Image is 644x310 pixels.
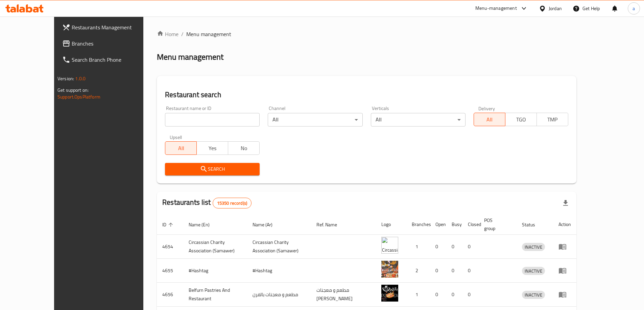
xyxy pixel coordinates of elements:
span: Restaurants Management [72,23,156,31]
a: Branches [57,35,162,52]
span: Branches [72,39,156,48]
img: ​Circassian ​Charity ​Association​ (Samawer) [381,237,398,254]
span: All [168,143,194,153]
span: Name (Ar) [253,221,281,229]
div: Export file [557,195,574,211]
td: 0 [446,259,462,283]
a: Home [157,30,178,38]
button: All [165,141,197,155]
span: POS group [484,216,508,232]
div: Menu [558,266,571,275]
td: ​Circassian ​Charity ​Association​ (Samawer) [247,235,311,259]
img: #Hashtag [381,261,398,278]
div: All [371,113,466,126]
span: Version: [57,74,74,83]
td: مطعم و معجنات [PERSON_NAME] [311,283,376,307]
td: 2 [406,259,430,283]
button: All [474,113,505,126]
td: #Hashtag [247,259,311,283]
td: #Hashtag [183,259,247,283]
th: Branches [406,214,430,235]
span: 15350 record(s) [213,200,251,206]
th: Busy [446,214,462,235]
span: Get support on: [57,86,89,94]
label: Upsell [170,135,182,139]
td: 0 [462,259,479,283]
div: Menu-management [475,4,517,12]
span: No [231,143,257,153]
th: Closed [462,214,479,235]
a: Restaurants Management [57,19,162,35]
button: Search [165,163,260,175]
span: Status [522,221,544,229]
button: TGO [505,113,537,126]
td: 0 [462,283,479,307]
h2: Menu management [157,52,223,62]
div: Total records count [213,198,252,208]
td: 4656 [157,283,183,307]
th: Logo [376,214,406,235]
label: Delivery [478,106,495,111]
a: Search Branch Phone [57,52,162,68]
td: Belfurn Pastries And Restaurant [183,283,247,307]
h2: Restaurants list [162,197,252,208]
span: Search [170,165,254,173]
td: 4655 [157,259,183,283]
span: Ref. Name [316,221,346,229]
div: Menu [558,290,571,299]
div: Jordan [549,5,562,12]
span: Menu management [186,30,231,38]
td: 0 [430,235,446,259]
span: 1.0.0 [75,74,86,83]
button: Yes [196,141,228,155]
td: 0 [446,283,462,307]
span: TGO [508,115,534,124]
nav: breadcrumb [157,30,576,38]
span: INACTIVE [522,291,545,299]
td: 0 [430,259,446,283]
img: Belfurn Pastries And Restaurant [381,285,398,302]
td: 0 [430,283,446,307]
div: Menu [558,243,571,251]
span: Yes [199,143,225,153]
span: Name (En) [189,221,218,229]
span: INACTIVE [522,243,545,251]
button: No [228,141,260,155]
th: Open [430,214,446,235]
li: / [181,30,184,38]
td: ​Circassian ​Charity ​Association​ (Samawer) [183,235,247,259]
td: 1 [406,235,430,259]
h2: Restaurant search [165,90,568,100]
td: 0 [446,235,462,259]
td: مطعم و معجنات بالفرن [247,283,311,307]
span: a [633,5,635,12]
span: TMP [540,115,566,124]
a: Support.OpsPlatform [57,92,100,101]
td: 1 [406,283,430,307]
span: ID [162,221,175,229]
input: Search for restaurant name or ID.. [165,113,260,126]
span: INACTIVE [522,267,545,275]
button: TMP [536,113,568,126]
td: 0 [462,235,479,259]
th: Action [553,214,576,235]
td: 4654 [157,235,183,259]
span: All [477,115,503,124]
div: All [268,113,362,126]
span: Search Branch Phone [72,56,156,64]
